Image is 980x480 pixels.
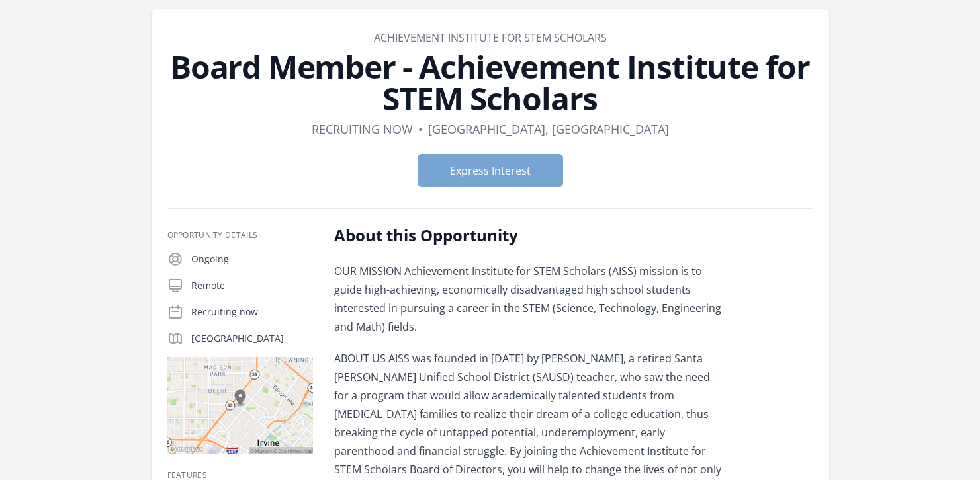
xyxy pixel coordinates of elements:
p: Recruiting now [191,305,313,319]
h3: Opportunity Details [167,230,313,241]
h1: Board Member - Achievement Institute for STEM Scholars [167,51,813,114]
h2: About this Opportunity [334,225,721,246]
button: Express Interest [418,154,563,187]
a: Achievement Institute for STEM Scholars [374,30,607,45]
div: • [418,120,423,138]
p: Remote [191,279,313,292]
dd: [GEOGRAPHIC_DATA], [GEOGRAPHIC_DATA] [428,120,669,138]
p: Ongoing [191,253,313,266]
p: OUR MISSION Achievement Institute for STEM Scholars (AISS) mission is to guide high-achieving, ec... [334,262,721,336]
img: Map [167,357,313,454]
dd: Recruiting now [312,120,413,138]
p: [GEOGRAPHIC_DATA] [191,332,313,345]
